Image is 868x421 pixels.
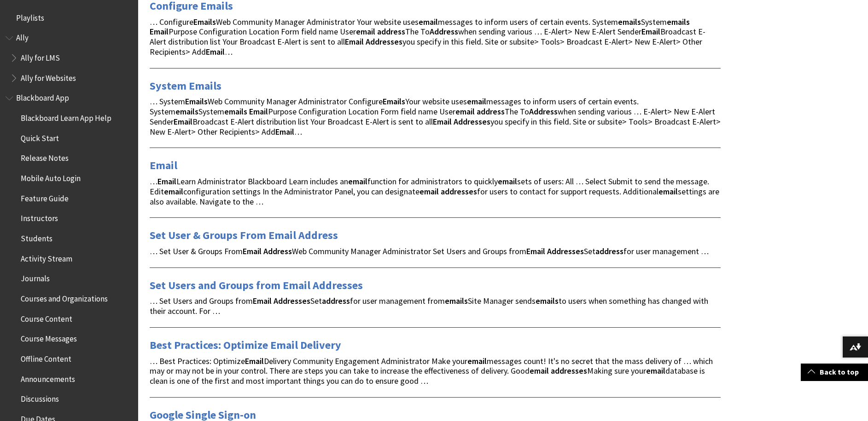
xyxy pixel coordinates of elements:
strong: Email [253,296,272,306]
strong: Email [641,26,660,37]
strong: Emails [185,96,208,107]
strong: emails Email [150,17,690,37]
a: Best Practices: Optimize Email Delivery [150,338,341,353]
strong: email [646,365,665,376]
span: Blackboard App [16,91,69,103]
span: … Learn Administrator Blackboard Learn includes an function for administrators to quickly sets of... [150,176,719,207]
strong: Addresses [366,36,402,47]
strong: email [455,106,475,117]
strong: address [322,296,350,306]
span: Instructors [21,211,58,223]
strong: Emails [383,96,405,107]
strong: emails [618,17,641,27]
span: Blackboard Learn App Help [21,110,111,123]
strong: email [419,17,438,27]
span: Journals [21,271,50,284]
span: Ally for Websites [21,70,76,83]
nav: Book outline for Playlists [6,10,133,26]
strong: email [164,186,183,197]
span: Mobile Auto Login [21,171,81,183]
strong: emails Email [224,106,268,117]
strong: email [467,96,486,107]
span: Courses and Organizations [21,291,108,303]
strong: email [467,356,487,366]
span: … Best Practices: Optimize Delivery Community Engagement Administrator Make your messages count! ... [150,356,713,387]
span: Playlists [16,10,44,23]
span: … Configure Web Community Manager Administrator Your website uses messages to inform users of cer... [150,17,705,57]
strong: Address [529,106,558,117]
strong: email [419,186,439,197]
a: System Emails [150,79,221,93]
strong: Email [157,176,176,187]
strong: Email [275,126,294,137]
span: … Set User & Groups From Web Community Manager Administrator Set Users and Groups from Set for us... [150,246,709,256]
a: Set User & Groups From Email Address [150,228,338,243]
strong: address [477,106,505,117]
strong: emails [536,296,559,306]
strong: email [356,26,375,37]
span: Activity Stream [21,251,72,263]
span: Course Messages [21,331,77,344]
strong: addresses [551,365,587,376]
span: Quick Start [21,131,59,143]
strong: Addresses [547,246,584,256]
strong: Address [430,26,458,37]
strong: Email [433,116,452,127]
strong: email [658,186,678,197]
strong: email [348,176,367,187]
a: Email [150,158,177,173]
nav: Book outline for Anthology Ally Help [6,30,133,86]
strong: Email [206,46,225,57]
span: Course Content [21,311,72,324]
strong: Email [345,36,364,47]
strong: emails [175,106,198,117]
strong: Email [526,246,545,256]
strong: Email [245,356,264,366]
strong: address [595,246,623,256]
strong: Addresses [454,116,490,127]
span: … System Web Community Manager Administrator Configure Your website uses messages to inform users... [150,96,721,137]
span: Ally for LMS [21,50,60,63]
span: Students [21,231,52,243]
span: Offline Content [21,351,71,364]
strong: Email [243,246,262,256]
strong: emails [445,296,468,306]
span: Ally [16,30,29,43]
strong: Emails [193,17,216,27]
strong: Address [263,246,292,256]
span: Release Notes [21,151,69,163]
span: Feature Guide [21,191,69,203]
a: Back to top [801,364,868,381]
strong: email [498,176,517,187]
strong: Email [174,116,192,127]
span: Announcements [21,371,75,384]
span: Discussions [21,391,59,404]
span: … Set Users and Groups from Set for user management from Site Manager sends to users when somethi... [150,296,708,316]
strong: email [530,365,549,376]
strong: Addresses [274,296,310,306]
strong: addresses [441,186,477,197]
strong: address [377,26,405,37]
a: Set Users and Groups from Email Addresses [150,278,363,293]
